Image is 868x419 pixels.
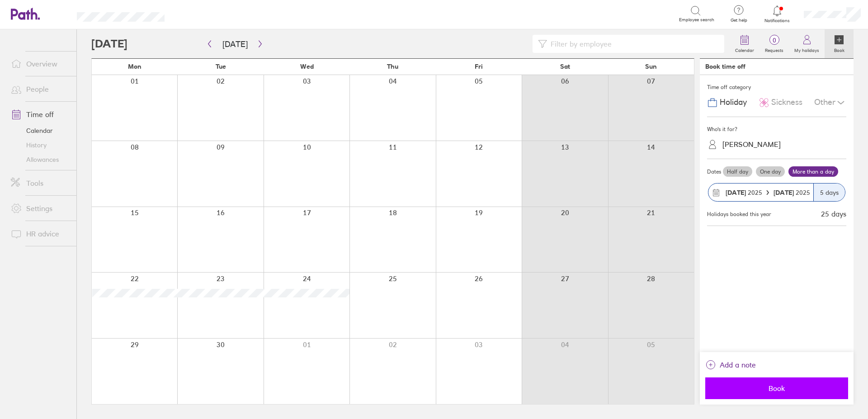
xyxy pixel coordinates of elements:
span: Sun [645,63,657,70]
a: History [4,138,76,152]
span: Wed [300,63,314,70]
label: Half day [723,166,752,177]
div: 5 days [813,184,845,201]
span: Sat [560,63,570,70]
a: Settings [4,199,76,217]
span: Get help [724,18,754,23]
span: Sickness [771,98,802,107]
div: 25 days [821,210,846,218]
span: 2025 [726,189,762,196]
button: [DATE] 2025[DATE] 20255 days [707,179,846,206]
a: Overview [4,55,76,73]
a: Allowances [4,152,76,167]
label: One day [756,166,785,177]
label: More than a day [788,166,838,177]
button: Add a note [705,358,756,372]
span: Thu [387,63,398,70]
strong: [DATE] [774,188,796,197]
span: Tue [216,63,226,70]
div: Other [814,94,846,111]
div: Book time off [705,63,745,70]
span: Mon [128,63,142,70]
span: Dates [707,169,721,175]
label: My holidays [789,45,825,53]
a: Calendar [4,123,76,138]
span: Add a note [720,358,756,372]
div: Search [189,9,212,18]
a: HR advice [4,225,76,243]
a: People [4,80,76,98]
a: Calendar [730,29,759,58]
span: Notifications [763,18,792,24]
span: 0 [759,37,789,44]
a: Time off [4,105,76,123]
span: Fri [475,63,483,70]
a: My holidays [789,29,825,58]
label: Book [829,45,850,53]
a: Book [825,29,854,58]
div: Who's it for? [707,122,846,136]
button: [DATE] [215,37,255,52]
div: Holidays booked this year [707,211,771,217]
label: Calendar [730,45,759,53]
a: Tools [4,174,76,192]
a: 0Requests [759,29,789,58]
span: Employee search [679,17,714,23]
a: Notifications [763,5,792,24]
span: Holiday [720,98,747,107]
span: Book [712,384,842,392]
button: Book [705,377,848,399]
input: Filter by employee [547,35,719,52]
label: Requests [759,45,789,53]
div: [PERSON_NAME] [722,140,781,149]
span: 2025 [774,189,810,196]
strong: [DATE] [726,188,746,197]
div: Time off category [707,80,846,94]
